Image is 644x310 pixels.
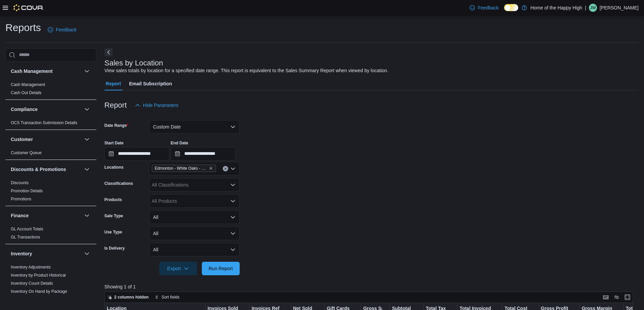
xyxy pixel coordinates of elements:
span: Email Subscription [129,77,172,90]
button: Inventory [11,250,81,257]
span: Feedback [478,4,498,11]
div: Cash Management [5,81,96,100]
img: Cova [14,4,44,11]
span: Export [163,262,193,275]
a: Inventory On Hand by Package [11,289,67,294]
a: Cash Management [11,82,45,87]
span: Promotions [11,196,31,202]
button: Export [159,262,197,275]
label: End Date [171,140,188,146]
label: Use Type [104,229,122,235]
button: Discounts & Promotions [11,166,81,173]
span: GL Account Totals [11,226,43,232]
h3: Report [104,101,127,109]
h3: Finance [11,212,29,219]
a: Cash Out Details [11,90,42,95]
button: Custom Date [149,120,240,134]
button: Cash Management [83,67,91,75]
span: Report [106,77,121,90]
button: Cash Management [11,68,81,75]
button: Open list of options [230,166,236,171]
a: Feedback [45,23,79,36]
a: Discounts [11,180,29,185]
div: Finance [5,225,96,244]
button: Open list of options [230,182,236,188]
label: Date Range [104,123,128,128]
button: Keyboard shortcuts [602,293,610,301]
span: Inventory On Hand by Package [11,289,67,294]
label: Sale Type [104,213,123,219]
a: OCS Transaction Submission Details [11,120,77,125]
p: Home of the Happy High [530,4,582,12]
a: Promotions [11,197,31,201]
input: Dark Mode [504,4,518,11]
h3: Customer [11,136,33,143]
span: Edmonton - White Oaks - Fire & Flower [152,165,216,172]
span: Inventory Adjustments [11,264,51,270]
h3: Inventory [11,250,32,257]
button: All [149,227,240,240]
p: Showing 1 of 1 [104,283,639,290]
a: GL Transactions [11,235,40,239]
span: Sort fields [162,294,180,300]
button: Next [104,48,113,56]
span: Inventory Count Details [11,281,53,286]
span: Edmonton - White Oaks - Fire & Flower [155,165,208,172]
span: GL Transactions [11,234,40,240]
button: Open list of options [230,198,236,204]
button: All [149,210,240,224]
a: Inventory by Product Historical [11,273,66,278]
h3: Sales by Location [104,59,163,67]
button: Enter fullscreen [623,293,631,301]
button: Run Report [202,262,240,275]
span: Discounts [11,180,29,186]
button: Compliance [83,105,91,113]
div: Discounts & Promotions [5,179,96,206]
label: Is Delivery [104,246,125,251]
button: Sort fields [152,293,182,301]
a: Inventory Count Details [11,281,53,286]
h3: Cash Management [11,68,53,75]
a: Inventory Adjustments [11,265,51,270]
a: Feedback [467,1,501,15]
input: Press the down key to open a popover containing a calendar. [104,147,169,161]
span: 2 columns hidden [114,294,149,300]
button: Finance [11,212,81,219]
button: Remove Edmonton - White Oaks - Fire & Flower from selection in this group [209,166,213,170]
button: Inventory [83,250,91,258]
span: Feedback [56,26,76,33]
button: Compliance [11,106,81,113]
span: JW [590,4,596,12]
span: Customer Queue [11,150,42,156]
span: Run Report [209,265,233,272]
label: Classifications [104,181,133,186]
a: Customer Queue [11,150,42,155]
button: Customer [83,135,91,143]
a: Promotion Details [11,189,43,193]
div: Jade White [589,4,597,12]
span: Cash Out Details [11,90,42,95]
button: Clear input [223,166,228,171]
div: Compliance [5,119,96,130]
button: Finance [83,212,91,220]
button: Discounts & Promotions [83,165,91,173]
div: Customer [5,149,96,160]
button: 2 columns hidden [105,293,151,301]
label: Locations [104,165,124,170]
input: Press the down key to open a popover containing a calendar. [171,147,236,161]
span: Inventory by Product Historical [11,273,66,278]
h3: Compliance [11,106,38,113]
button: Display options [613,293,621,301]
span: OCS Transaction Submission Details [11,120,77,125]
a: GL Account Totals [11,227,43,231]
h1: Reports [5,21,41,34]
label: Products [104,197,122,202]
button: All [149,243,240,256]
span: Hide Parameters [143,102,178,109]
button: Customer [11,136,81,143]
p: [PERSON_NAME] [600,4,639,12]
button: Hide Parameters [132,98,181,112]
span: Cash Management [11,82,45,87]
span: Promotion Details [11,188,43,194]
